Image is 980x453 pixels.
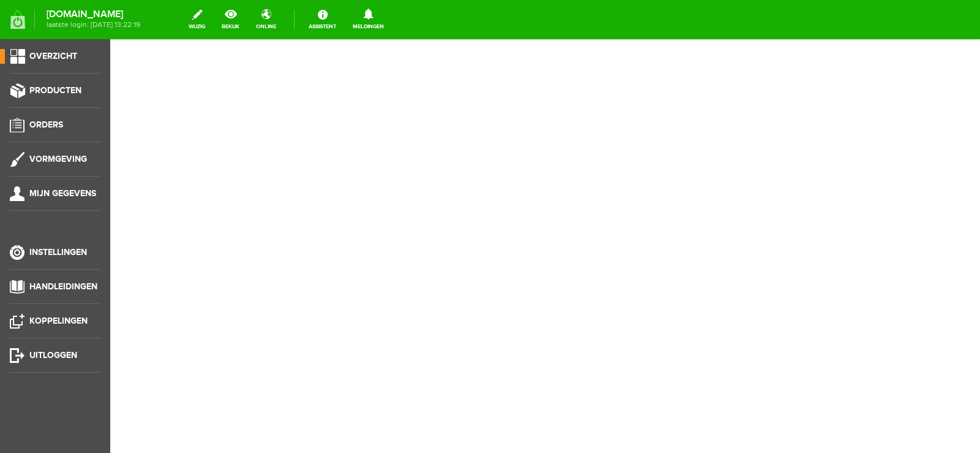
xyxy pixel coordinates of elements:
span: Instellingen [29,247,87,257]
a: wijzig [181,6,213,33]
span: Handleidingen [29,281,97,292]
span: Koppelingen [29,316,88,326]
a: Assistent [301,6,344,33]
span: Producten [29,85,81,96]
strong: [DOMAIN_NAME] [47,11,140,18]
span: Overzicht [29,51,77,61]
span: laatste login: [DATE] 13:22:19 [47,21,140,28]
span: Orders [29,120,63,130]
span: Vormgeving [29,154,87,164]
a: bekijk [214,6,247,33]
a: online [249,6,284,33]
span: Mijn gegevens [29,188,96,199]
a: Meldingen [345,6,391,33]
span: Uitloggen [29,350,77,360]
